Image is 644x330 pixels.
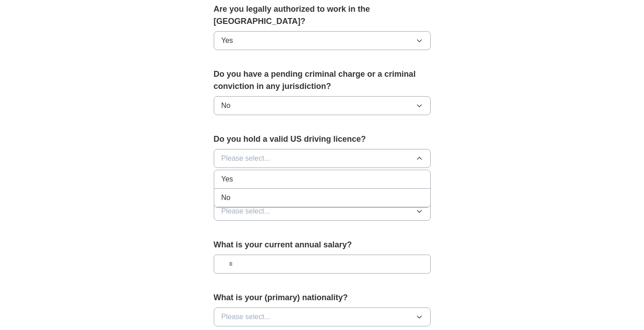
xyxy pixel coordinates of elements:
[214,133,431,145] label: Do you hold a valid US driving licence?
[214,292,431,304] label: What is your (primary) nationality?
[214,239,431,251] label: What is your current annual salary?
[214,149,431,168] button: Please select...
[214,202,431,221] button: Please select...
[214,3,431,28] label: Are you legally authorized to work in the [GEOGRAPHIC_DATA]?
[214,96,431,115] button: No
[221,153,271,164] span: Please select...
[221,100,230,111] span: No
[221,174,233,185] span: Yes
[221,311,271,322] span: Please select...
[214,307,431,326] button: Please select...
[214,31,431,50] button: Yes
[221,192,230,203] span: No
[221,35,233,46] span: Yes
[214,68,431,93] label: Do you have a pending criminal charge or a criminal conviction in any jurisdiction?
[221,206,271,217] span: Please select...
